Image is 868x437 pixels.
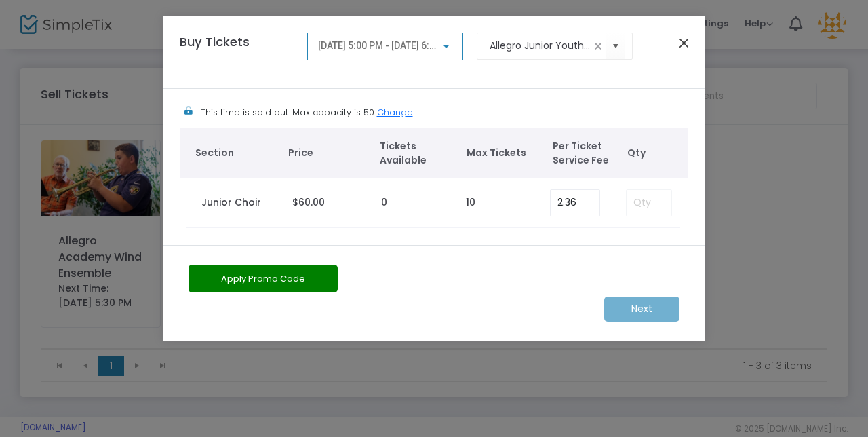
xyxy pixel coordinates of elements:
[288,146,366,160] span: Price
[292,195,325,209] span: $60.00
[590,38,606,54] span: clear
[189,265,338,292] button: Apply Promo Code
[490,39,591,53] input: Select an event
[551,190,599,216] input: Enter Service Fee
[466,195,475,210] label: 10
[627,146,682,160] span: Qty
[381,195,387,210] label: 0
[201,195,261,210] label: Junior Choir
[173,33,300,71] h4: Buy Tickets
[606,32,625,60] button: Select
[380,139,453,168] span: Tickets Available
[467,146,540,160] span: Max Tickets
[318,40,456,51] span: [DATE] 5:00 PM - [DATE] 6:00 PM
[553,139,620,168] span: Per Ticket Service Fee
[675,34,693,52] button: Close
[201,106,413,119] p: This time is sold out. Max capacity is 50
[195,146,275,160] span: Section
[377,106,413,119] a: Change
